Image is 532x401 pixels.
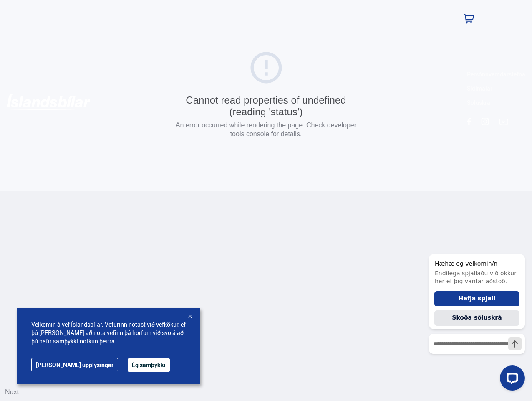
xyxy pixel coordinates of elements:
div: Cannot read properties of undefined (reading 'status') [172,94,360,117]
a: Persónuverndarstefna [467,70,525,78]
p: An error occurred while rendering the page. Check developer tools console for details. [172,121,360,138]
a: Nuxt [5,388,19,396]
a: Söluskrá [467,99,490,107]
a: [PERSON_NAME] upplýsingar [31,358,118,371]
iframe: LiveChat chat widget [422,239,528,397]
button: Ég samþykki [128,358,170,372]
a: Skilmalar [467,84,492,92]
span: Velkomin á vef Íslandsbílar. Vefurinn notast við vefkökur, ef þú [PERSON_NAME] að nota vefinn þá ... [31,320,186,345]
